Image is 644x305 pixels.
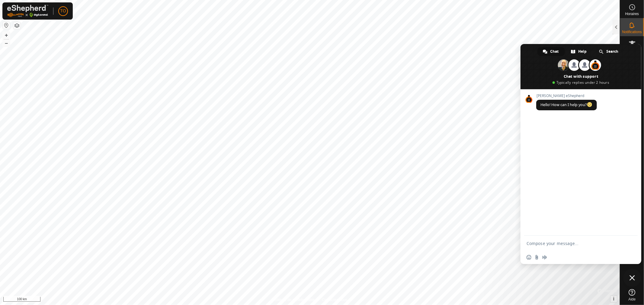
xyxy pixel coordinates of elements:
span: Help [578,47,587,56]
a: Help [566,47,593,56]
span: Insert an emoji [527,255,531,260]
button: Réinitialiser la carte [3,22,10,29]
span: Chat [550,47,559,56]
span: TO [60,8,66,14]
span: Search [607,47,619,56]
span: Aide [628,297,636,301]
a: Chat [537,47,565,56]
a: Search [594,47,625,56]
button: – [3,39,10,47]
span: Audio message [542,255,547,260]
a: Aide [620,287,644,303]
button: i [610,296,617,302]
textarea: Compose your message... [527,236,623,251]
span: i [613,296,614,301]
span: Hello! How can I help you? [540,102,593,107]
button: Couches de carte [13,22,21,29]
span: Send a file [534,255,539,260]
span: Notifications [622,30,642,34]
img: Logo Gallagher [7,5,48,17]
span: [PERSON_NAME] eShepherd [536,94,597,98]
button: + [3,32,10,39]
a: Contactez-nous [322,297,347,303]
span: Horaires [625,12,639,16]
a: Politique de confidentialité [273,297,315,303]
a: Close chat [623,269,641,287]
